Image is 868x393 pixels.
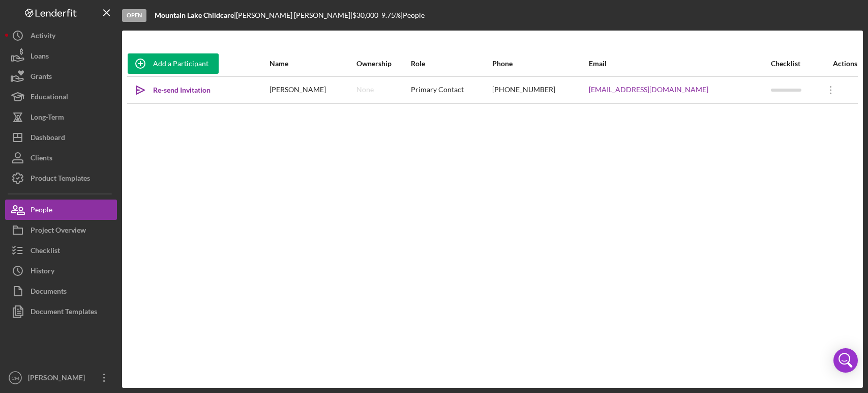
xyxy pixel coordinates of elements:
[31,107,64,130] div: Long-Term
[5,368,117,388] button: CM[PERSON_NAME]
[31,148,52,171] div: Clients
[5,281,117,301] button: Documents
[5,261,117,281] button: History
[5,200,117,220] button: People
[236,11,352,19] div: [PERSON_NAME] [PERSON_NAME] |
[25,368,92,390] div: [PERSON_NAME]
[12,375,19,381] text: CM
[31,281,67,304] div: Documents
[122,9,146,22] div: Open
[5,220,117,240] button: Project Overview
[155,11,236,19] div: |
[31,87,68,109] div: Educational
[153,53,208,74] div: Add a Participant
[5,240,117,261] button: Checklist
[153,80,211,100] div: Re-send Invitation
[771,60,818,68] div: Checklist
[270,77,355,103] div: [PERSON_NAME]
[352,11,378,19] span: $30,000
[31,240,60,263] div: Checklist
[31,200,52,222] div: People
[589,60,770,68] div: Email
[5,66,117,87] button: Grants
[31,66,52,89] div: Grants
[5,87,117,107] button: Educational
[155,11,234,19] b: Mountain Lake Childcare
[356,60,410,68] div: Ownership
[31,127,65,150] div: Dashboard
[5,148,117,168] button: Clients
[31,46,49,69] div: Loans
[5,168,117,188] button: Product Templates
[31,168,90,191] div: Product Templates
[818,60,857,68] div: Actions
[31,220,86,243] div: Project Overview
[5,46,117,66] button: Loans
[411,77,491,103] div: Primary Contact
[31,25,55,48] div: Activity
[356,86,374,94] div: None
[5,301,117,322] button: Document Templates
[401,11,425,19] div: | People
[31,261,54,284] div: History
[5,107,117,127] button: Long-Term
[492,60,588,68] div: Phone
[833,348,858,373] div: Open Intercom Messenger
[128,80,221,100] button: Re-send Invitation
[411,60,491,68] div: Role
[5,127,117,148] button: Dashboard
[381,11,401,19] div: 9.75 %
[128,53,219,74] button: Add a Participant
[492,77,588,103] div: [PHONE_NUMBER]
[5,25,117,46] button: Activity
[31,301,97,324] div: Document Templates
[270,60,355,68] div: Name
[589,86,708,94] a: [EMAIL_ADDRESS][DOMAIN_NAME]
